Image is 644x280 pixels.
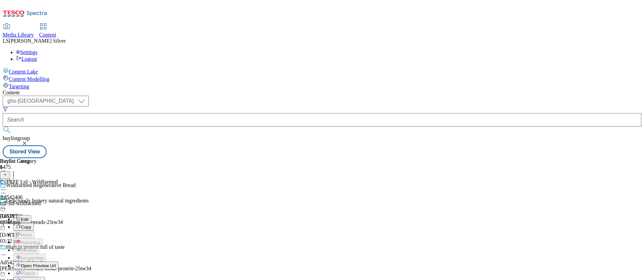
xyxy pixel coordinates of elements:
[21,232,32,237] span: Move
[16,56,37,62] a: Logout
[9,38,66,44] span: [PERSON_NAME] Silver
[3,90,641,96] div: Content
[21,271,36,276] span: Publish
[21,255,43,261] span: Un-preview
[21,263,56,268] span: Open Preview Url
[6,198,89,204] div: Deliciously buttery natural ingredients
[13,246,39,254] button: Preview
[21,248,37,253] span: Preview
[39,24,56,38] a: Content
[3,145,47,158] button: Stored View
[3,67,641,75] a: Content Lake
[3,75,641,82] a: Content Modelling
[16,49,38,55] a: Settings
[9,84,29,89] span: Targeting
[3,113,641,127] input: Search
[21,240,40,245] span: Reporting
[13,262,58,269] button: Open Preview Url
[13,231,35,238] button: Move
[13,223,34,231] button: Copy
[13,269,38,277] button: Publish
[3,106,8,112] svg: Search Filters
[3,32,34,38] span: Media Library
[6,244,65,250] div: High in protein full of taste
[9,76,49,82] span: Content Modelling
[6,179,58,185] div: TRFF Ltd - Wildfarmed
[39,32,56,38] span: Content
[13,238,43,246] button: Reporting
[3,24,34,38] a: Media Library
[9,69,38,75] span: Content Lake
[3,135,30,141] span: buylistgroup
[3,38,9,44] span: LS
[21,225,31,230] span: Copy
[3,82,641,90] a: Targeting
[13,254,46,262] button: Un-preview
